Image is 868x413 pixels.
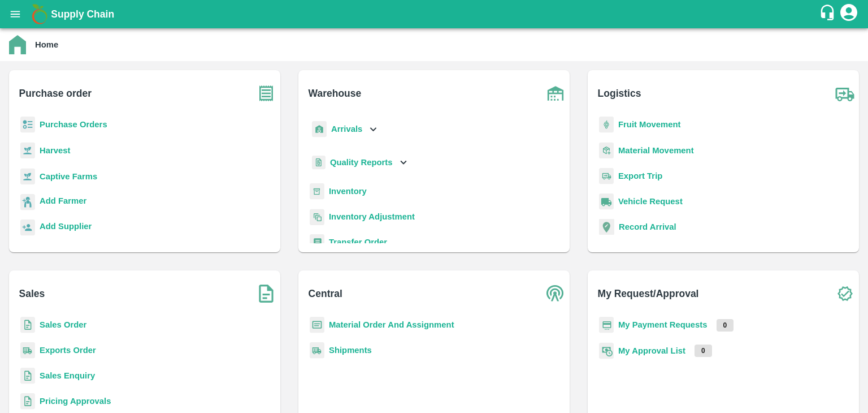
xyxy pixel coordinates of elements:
[20,342,35,359] img: shipments
[599,317,614,333] img: payment
[35,40,58,49] b: Home
[599,193,614,210] img: vehicle
[599,342,614,359] img: approval
[310,117,380,142] div: Arrivals
[541,79,570,107] img: warehouse
[40,222,92,231] b: Add Supplier
[695,345,712,357] p: 0
[40,346,96,355] a: Exports Order
[312,156,325,170] img: qualityReport
[599,117,614,133] img: fruit
[618,146,694,155] a: Material Movement
[40,220,92,235] a: Add Supplier
[19,286,45,302] b: Sales
[20,317,35,333] img: sales
[618,120,681,129] a: Fruit Movement
[618,197,683,206] a: Vehicle Request
[819,4,839,24] div: customer-support
[329,238,387,247] a: Transfer Order
[252,279,280,308] img: soSales
[310,234,324,251] img: whTransfer
[312,121,327,137] img: whArrival
[598,85,641,101] b: Logistics
[20,393,35,410] img: sales
[329,320,454,329] a: Material Order And Assignment
[329,187,367,196] a: Inventory
[309,286,342,302] b: Central
[20,142,35,159] img: harvest
[19,85,92,101] b: Purchase order
[599,168,614,184] img: delivery
[40,397,111,406] a: Pricing Approvals
[310,317,324,333] img: centralMaterial
[598,286,699,302] b: My Request/Approval
[619,222,676,231] a: Record Arrival
[310,183,324,200] img: whInventory
[40,120,107,129] a: Purchase Orders
[51,6,819,22] a: Supply Chain
[40,146,70,155] a: Harvest
[252,79,280,107] img: purchase
[717,319,734,332] p: 0
[20,117,35,133] img: reciept
[329,212,415,221] a: Inventory Adjustment
[9,35,26,54] img: home
[599,219,614,235] img: recordArrival
[331,124,362,134] b: Arrivals
[839,2,859,26] div: account of current user
[541,279,570,308] img: central
[309,85,362,101] b: Warehouse
[40,371,95,380] a: Sales Enquiry
[310,342,324,359] img: shipments
[51,8,114,20] b: Supply Chain
[20,368,35,384] img: sales
[618,346,685,355] a: My Approval List
[310,209,324,225] img: inventory
[329,346,372,355] a: Shipments
[40,195,86,210] a: Add Farmer
[20,168,35,185] img: harvest
[618,320,708,329] a: My Payment Requests
[831,79,859,107] img: truck
[831,279,859,308] img: check
[599,142,614,159] img: material
[310,151,410,174] div: Quality Reports
[40,172,97,181] a: Captive Farms
[618,171,662,180] a: Export Trip
[40,196,86,205] b: Add Farmer
[20,194,35,210] img: farmer
[28,3,51,25] img: logo
[20,220,35,236] img: supplier
[330,158,393,167] b: Quality Reports
[2,1,28,27] button: open drawer
[40,320,86,329] a: Sales Order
